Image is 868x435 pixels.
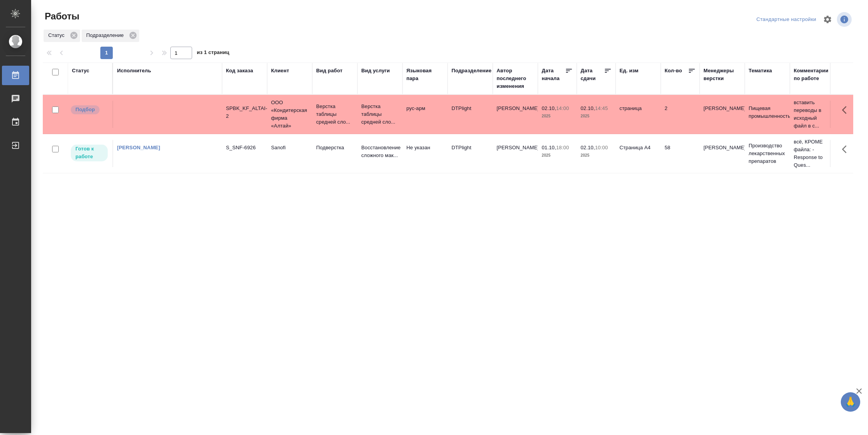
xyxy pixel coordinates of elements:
p: ООО «Кондитерская фирма «Алтай» [271,99,308,130]
button: 🙏 [841,392,860,412]
p: Готов к работе [75,145,103,161]
p: Производство лекарственных препаратов [749,142,786,165]
p: Подразделение [86,31,126,39]
p: Статус [48,31,67,39]
p: 18:00 [556,145,569,150]
td: [PERSON_NAME] [493,140,538,167]
div: S_SNF-6926 [226,144,263,152]
button: Здесь прячутся важные кнопки [837,101,856,119]
p: Пищевая промышленность [749,105,786,120]
p: [PERSON_NAME] [703,144,741,152]
p: 02.10, [581,145,595,150]
div: Вид работ [316,67,343,75]
span: Настроить таблицу [818,10,837,29]
p: вставить переводы в исходный файл в с... [794,99,831,130]
div: SPBK_KF_ALTAI-2 [226,105,263,120]
div: Подразделение [451,67,492,75]
p: 14:45 [595,105,608,111]
div: Подразделение [82,30,139,42]
div: Ед. изм [619,67,639,75]
p: Подверстка [316,144,353,152]
td: Не указан [402,140,448,167]
p: [PERSON_NAME] [703,105,741,112]
div: Исполнитель может приступить к работе [70,144,108,162]
td: DTPlight [448,101,493,128]
p: 01.10, [542,145,556,150]
span: Посмотреть информацию [837,12,853,27]
p: Восстановление сложного мак... [361,144,399,159]
div: split button [754,14,818,26]
p: 2025 [581,112,612,120]
p: 02.10, [542,105,556,111]
td: 58 [661,140,700,167]
div: Статус [72,67,89,75]
div: Менеджеры верстки [703,67,741,82]
span: Работы [43,10,79,23]
div: Дата сдачи [581,67,604,82]
p: 10:00 [595,145,608,150]
div: Статус [44,30,80,42]
div: Кол-во [665,67,682,75]
p: 2025 [581,152,612,159]
div: Автор последнего изменения [497,67,534,90]
div: Языковая пара [406,67,444,82]
p: 2025 [542,112,573,120]
p: Подбор [75,106,95,114]
td: страница [616,101,661,128]
div: Можно подбирать исполнителей [70,105,108,115]
p: 14:00 [556,105,569,111]
div: Клиент [271,67,289,75]
div: Исполнитель [117,67,151,75]
p: всё, КРОМЕ файла: -Response to Ques... [794,138,831,169]
td: рус-арм [402,101,448,128]
td: 2 [661,101,700,128]
div: Код заказа [226,67,253,75]
td: [PERSON_NAME] [493,101,538,128]
p: Верстка таблицы средней сло... [361,103,399,126]
p: Sanofi [271,144,308,152]
p: 2025 [542,152,573,159]
td: Страница А4 [616,140,661,167]
div: Дата начала [542,67,565,82]
span: 🙏 [844,394,857,410]
td: DTPlight [448,140,493,167]
div: Вид услуги [361,67,390,75]
div: Тематика [749,67,772,75]
p: 02.10, [581,105,595,111]
a: [PERSON_NAME] [117,145,160,150]
button: Здесь прячутся важные кнопки [837,140,856,159]
p: Верстка таблицы средней сло... [316,103,353,126]
span: из 1 страниц [197,48,229,59]
div: Комментарии по работе [794,67,831,82]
